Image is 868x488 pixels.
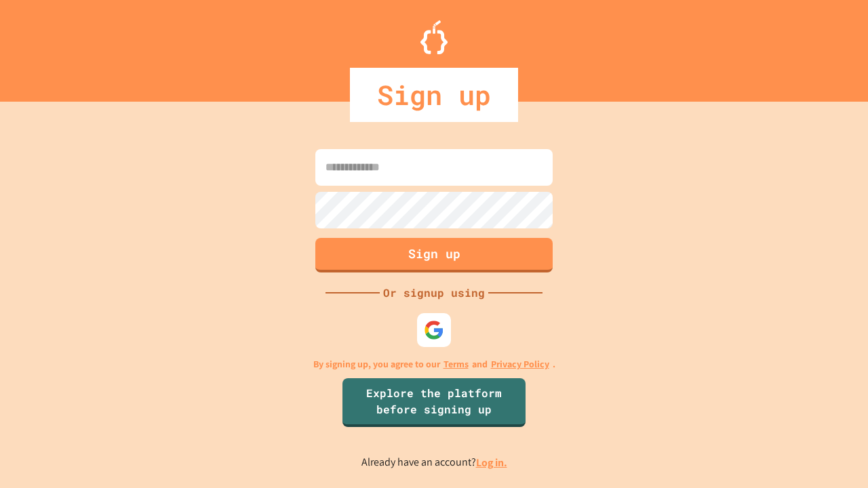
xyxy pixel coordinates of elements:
[420,20,448,54] img: Logo.svg
[315,238,553,272] button: Sign up
[342,378,526,427] a: Explore the platform before signing up
[424,320,444,340] img: google-icon.svg
[313,357,555,371] p: By signing up, you agree to our and .
[491,357,549,371] a: Privacy Policy
[350,68,518,122] div: Sign up
[443,357,469,371] a: Terms
[476,455,507,470] a: Log in.
[361,454,507,471] p: Already have an account?
[380,285,488,301] div: Or signup using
